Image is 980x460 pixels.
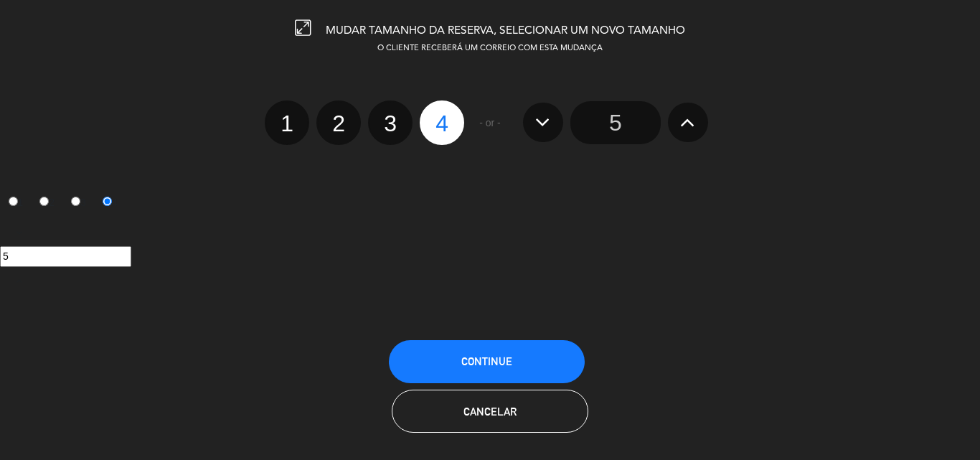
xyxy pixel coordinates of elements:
[94,190,126,215] label: 4
[32,190,63,215] label: 2
[265,100,309,145] label: 1
[368,100,413,145] label: 3
[392,390,588,433] button: Cancelar
[63,190,95,215] label: 3
[39,197,49,206] input: 2
[103,197,112,206] input: 4
[9,197,18,206] input: 1
[71,197,80,206] input: 3
[389,340,585,383] button: CONTINUE
[420,100,464,145] label: 4
[461,355,512,367] span: CONTINUE
[463,405,517,418] span: Cancelar
[326,25,685,37] span: MUDAR TAMANHO DA RESERVA, SELECIONAR UM NOVO TAMANHO
[377,44,603,52] span: O CLIENTE RECEBERÁ UM CORREIO COM ESTA MUDANÇA
[479,115,501,131] span: - or -
[316,100,361,145] label: 2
